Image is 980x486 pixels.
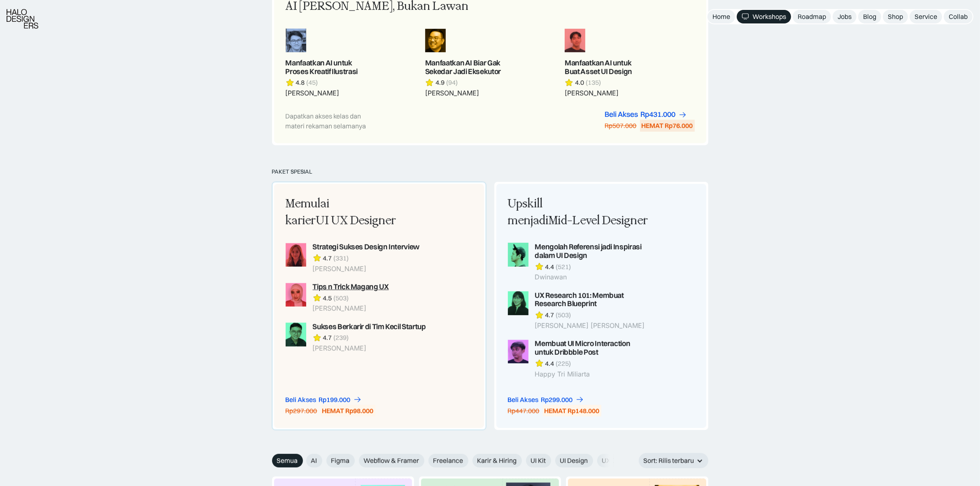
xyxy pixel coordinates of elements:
[477,456,517,465] span: Karir & Hiring
[605,121,637,130] div: Rp507.000
[322,407,374,415] div: HEMAT Rp98.000
[508,243,649,281] a: Mengolah Referensi jadi Inspirasi dalam UI Design4.4(521)Dwinawan
[535,291,649,309] div: UX Research 101: Membuat Research Blueprint
[642,121,693,130] div: HEMAT Rp76.000
[863,12,876,21] div: Blog
[508,395,539,404] div: Beli Akses
[545,407,600,415] div: HEMAT Rp148.000
[639,453,708,468] div: Sort: Rilis terbaru
[535,322,649,330] div: [PERSON_NAME] [PERSON_NAME]
[331,456,350,465] span: Figma
[313,243,419,251] div: Strategi Sukses Design Interview
[949,12,968,21] div: Collab
[541,395,573,404] div: Rp299.000
[535,340,649,357] div: Membuat UI Micro Interaction untuk Dribbble Post
[508,395,584,404] a: Beli AksesRp299.000
[737,10,791,23] a: Workshops
[286,243,427,273] a: Strategi Sukses Design Interview4.7(331)[PERSON_NAME]
[545,359,554,368] div: 4.4
[313,323,426,331] div: Sukses Berkarir di Tim Kecil Startup
[433,456,463,465] span: Freelance
[602,456,633,465] span: UX Design
[888,12,903,21] div: Shop
[272,168,708,175] div: PAKET SPESIAL
[531,456,546,465] span: UI Kit
[286,195,427,230] div: Memulai karier
[334,294,349,302] div: (503)
[858,10,881,23] a: Blog
[910,10,942,23] a: Service
[334,254,349,263] div: (331)
[313,305,389,312] div: [PERSON_NAME]
[508,340,649,378] a: Membuat UI Micro Interaction untuk Dribbble Post4.4(225)Happy Tri Miliarta
[560,456,588,465] span: UI Design
[644,456,694,465] div: Sort: Rilis terbaru
[286,323,427,353] a: Sukses Berkarir di Tim Kecil Startup4.7(239)[PERSON_NAME]
[313,265,419,273] div: [PERSON_NAME]
[323,294,332,302] div: 4.5
[915,12,937,21] div: Service
[323,254,332,263] div: 4.7
[316,214,396,228] span: UI UX Designer
[313,283,389,291] div: Tips n Trick Magang UX
[535,370,649,378] div: Happy Tri Miliarta
[508,195,649,230] div: Upskill menjadi
[364,456,419,465] span: Webflow & Framer
[708,10,735,23] a: Home
[605,110,687,119] a: Beli AksesRp431.000
[556,359,571,368] div: (225)
[641,110,676,119] div: Rp431.000
[605,110,638,119] div: Beli Akses
[838,12,852,21] div: Jobs
[556,263,571,271] div: (521)
[549,214,648,228] span: Mid-Level Designer
[319,395,351,404] div: Rp199.000
[545,263,554,271] div: 4.4
[556,311,571,319] div: (503)
[313,344,426,352] div: [PERSON_NAME]
[286,395,317,404] div: Beli Akses
[944,10,973,23] a: Collab
[752,12,786,21] div: Workshops
[334,333,349,342] div: (239)
[272,454,614,467] form: Email Form
[286,111,379,131] div: Dapatkan akses kelas dan materi rekaman selamanya
[712,12,730,21] div: Home
[883,10,908,23] a: Shop
[535,273,649,281] div: Dwinawan
[798,12,826,21] div: Roadmap
[286,395,362,404] a: Beli AksesRp199.000
[311,456,317,465] span: AI
[286,407,317,415] div: Rp297.000
[545,311,554,319] div: 4.7
[508,291,649,330] a: UX Research 101: Membuat Research Blueprint4.7(503)[PERSON_NAME] [PERSON_NAME]
[833,10,857,23] a: Jobs
[508,407,540,415] div: Rp447.000
[277,456,298,465] span: Semua
[793,10,831,23] a: Roadmap
[323,333,332,342] div: 4.7
[286,283,427,313] a: Tips n Trick Magang UX4.5(503)[PERSON_NAME]
[535,243,649,260] div: Mengolah Referensi jadi Inspirasi dalam UI Design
